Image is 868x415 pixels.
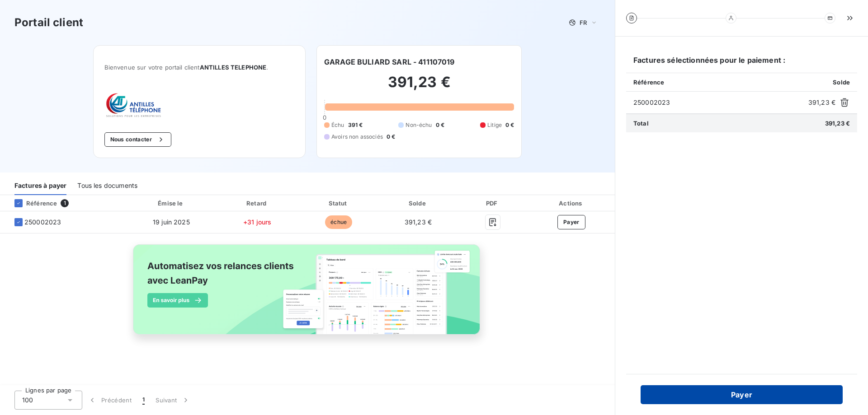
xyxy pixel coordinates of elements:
div: Solde [381,199,455,208]
span: 0 € [387,133,395,141]
button: 1 [137,391,150,410]
span: FR [580,19,587,26]
span: 250002023 [24,218,61,227]
span: Litige [487,121,502,129]
span: 1 [61,199,69,207]
div: Statut [300,199,377,208]
span: 0 [323,114,326,121]
span: 19 juin 2025 [153,218,190,226]
div: Factures à payer [14,176,66,195]
button: Nous contacter [104,132,171,147]
span: 0 € [436,121,444,129]
img: Company logo [104,93,162,118]
div: PDF [459,199,526,208]
div: Référence [7,199,57,207]
h3: Portail client [14,14,83,31]
span: 0 € [505,121,514,129]
h6: GARAGE BULIARD SARL - 411107019 [324,56,455,67]
span: ANTILLES TELEPHONE [200,64,267,71]
span: 391,23 € [825,120,850,127]
div: Émise le [128,199,214,208]
button: Précédent [82,391,137,410]
span: Référence [633,79,664,86]
span: 391,23 € [808,98,835,107]
img: banner [125,239,490,350]
span: Échu [331,121,344,129]
span: 391 € [348,121,363,129]
span: Non-échu [406,121,432,129]
span: 391,23 € [405,218,432,226]
button: Payer [557,215,585,229]
span: Solde [833,79,850,86]
h2: 391,23 € [324,73,514,100]
h6: Factures sélectionnées pour le paiement : [626,55,857,73]
div: Actions [530,199,613,208]
span: 1 [142,396,145,405]
div: Retard [218,199,297,208]
span: échue [325,215,352,229]
span: Avoirs non associés [331,133,383,141]
span: 250002023 [633,98,805,107]
span: Total [633,120,649,127]
button: Payer [641,385,843,404]
button: Suivant [150,391,196,410]
span: Bienvenue sur votre portail client . [104,64,294,71]
span: 100 [22,396,33,405]
div: Tous les documents [77,176,137,195]
span: +31 jours [243,218,271,226]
